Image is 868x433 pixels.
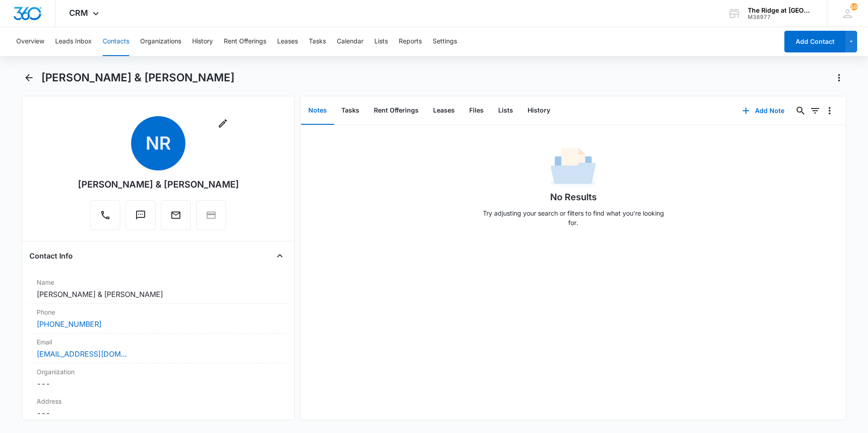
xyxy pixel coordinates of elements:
div: account name [748,7,814,14]
span: CRM [69,8,88,18]
img: No Data [551,145,596,190]
button: Email [161,200,191,230]
button: Tasks [309,27,326,56]
button: Overview [16,27,44,56]
div: Phone[PHONE_NUMBER] [29,304,287,334]
div: [PERSON_NAME] & [PERSON_NAME] [78,178,239,191]
a: [EMAIL_ADDRESS][DOMAIN_NAME] [37,348,127,359]
span: NR [131,116,185,170]
label: Name [37,278,280,287]
button: Back [22,71,36,85]
button: Reports [399,27,422,56]
button: Files [462,97,491,125]
button: Notes [301,97,334,125]
a: Email [161,214,191,222]
h1: [PERSON_NAME] & [PERSON_NAME] [41,71,235,85]
a: Call [90,214,120,222]
button: Lists [374,27,388,56]
p: Try adjusting your search or filters to find what you’re looking for. [478,208,668,227]
label: Address [37,396,280,406]
div: Organization--- [29,363,287,393]
button: Leases [277,27,298,56]
span: 103 [850,3,858,10]
div: Name[PERSON_NAME] & [PERSON_NAME] [29,274,287,304]
button: Close [273,249,287,263]
button: Search... [793,104,808,118]
div: account id [748,14,814,20]
div: notifications count [850,3,858,10]
button: History [192,27,213,56]
a: Text [126,214,156,222]
button: Organizations [140,27,181,56]
label: Phone [37,307,280,317]
button: Add Note [733,100,793,122]
button: Call [90,200,120,230]
label: Email [37,337,280,347]
button: Settings [433,27,457,56]
button: Leases [426,97,462,125]
dd: --- [37,408,280,419]
label: Organization [37,367,280,377]
button: Actions [832,71,846,85]
button: Add Contact [784,31,845,52]
button: Rent Offerings [224,27,266,56]
div: Address--- [29,393,287,423]
button: Overflow Menu [822,104,837,118]
button: Lists [491,97,520,125]
h1: No Results [550,190,597,204]
h4: Contact Info [29,250,73,261]
button: Contacts [103,27,129,56]
button: Tasks [334,97,367,125]
button: Rent Offerings [367,97,426,125]
button: History [520,97,557,125]
button: Text [126,200,156,230]
div: Email[EMAIL_ADDRESS][DOMAIN_NAME] [29,334,287,363]
button: Filters [808,104,822,118]
a: [PHONE_NUMBER] [37,319,102,329]
dd: --- [37,378,280,389]
button: Leads Inbox [55,27,92,56]
dd: [PERSON_NAME] & [PERSON_NAME] [37,289,280,300]
button: Calendar [337,27,363,56]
